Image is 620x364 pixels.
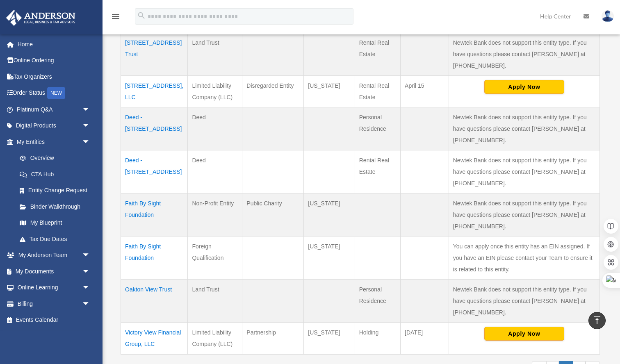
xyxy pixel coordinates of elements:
td: Deed - [STREET_ADDRESS] [121,150,188,193]
a: Home [6,36,103,52]
i: vertical_align_top [592,315,602,325]
a: CTA Hub [11,166,98,182]
td: Rental Real Estate [355,76,400,107]
td: April 15 [401,76,449,107]
a: Entity Change Request [11,182,98,199]
a: Order StatusNEW [6,85,103,102]
td: Land Trust [188,32,242,76]
td: Non-Profit Entity [188,193,242,237]
a: Tax Organizers [6,68,103,85]
a: Online Learningarrow_drop_down [6,280,103,296]
td: Limited Liability Company (LLC) [188,76,242,107]
td: Personal Residence [355,280,400,323]
a: My Entitiesarrow_drop_down [6,134,98,150]
i: menu [111,11,121,21]
span: arrow_drop_down [82,263,98,280]
img: Anderson Advisors Platinum Portal [4,10,78,26]
a: Billingarrow_drop_down [6,296,103,312]
span: arrow_drop_down [82,247,98,264]
a: Platinum Q&Aarrow_drop_down [6,101,103,118]
td: Foreign Qualification [188,237,242,280]
td: Deed [188,150,242,193]
td: Newtek Bank does not support this entity type. If you have questions please contact [PERSON_NAME]... [449,32,599,76]
td: Rental Real Estate [355,150,400,193]
td: Deed [188,107,242,150]
a: Digital Productsarrow_drop_down [6,118,103,134]
a: My Blueprint [11,215,98,231]
td: Personal Residence [355,107,400,150]
td: You can apply once this entity has an EIN assigned. If you have an EIN please contact your Team t... [449,237,599,280]
td: [STREET_ADDRESS], LLC [121,76,188,107]
a: My Anderson Teamarrow_drop_down [6,247,103,264]
td: Limited Liability Company (LLC) [188,323,242,355]
a: My Documentsarrow_drop_down [6,263,103,280]
a: Online Ordering [6,52,103,69]
td: Newtek Bank does not support this entity type. If you have questions please contact [PERSON_NAME]... [449,193,599,237]
td: Deed - [STREET_ADDRESS] [121,107,188,150]
td: Newtek Bank does not support this entity type. If you have questions please contact [PERSON_NAME]... [449,107,599,150]
a: Events Calendar [6,312,103,328]
button: Apply Now [484,80,564,94]
td: Partnership [242,323,304,355]
span: arrow_drop_down [82,280,98,296]
span: arrow_drop_down [82,296,98,312]
td: Holding [355,323,400,355]
img: User Pic [602,10,614,22]
td: Oakton View Trust [121,280,188,323]
button: Apply Now [484,327,564,341]
td: Land Trust [188,280,242,323]
td: Disregarded Entity [242,76,304,107]
td: Public Charity [242,193,304,237]
td: Victory View Financial Group, LLC [121,323,188,355]
td: [US_STATE] [304,76,355,107]
a: Tax Due Dates [11,231,98,247]
a: menu [111,14,121,21]
td: Faith By Sight Foundation [121,193,188,237]
a: vertical_align_top [588,312,606,329]
span: arrow_drop_down [82,118,98,134]
td: Newtek Bank does not support this entity type. If you have questions please contact [PERSON_NAME]... [449,150,599,193]
a: Overview [11,150,94,166]
td: [STREET_ADDRESS] Trust [121,32,188,76]
a: Binder Walkthrough [11,198,98,215]
td: Rental Real Estate [355,32,400,76]
td: [US_STATE] [304,193,355,237]
td: Faith By Sight Foundation [121,237,188,280]
div: NEW [47,87,65,99]
td: [US_STATE] [304,237,355,280]
span: arrow_drop_down [82,134,98,150]
td: [US_STATE] [304,323,355,355]
td: [DATE] [401,323,449,355]
i: search [137,11,146,20]
td: Newtek Bank does not support this entity type. If you have questions please contact [PERSON_NAME]... [449,280,599,323]
span: arrow_drop_down [82,101,98,118]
